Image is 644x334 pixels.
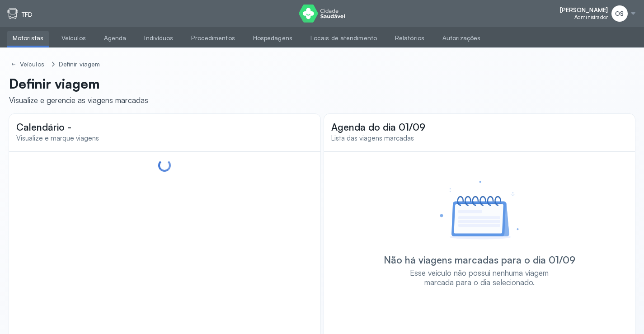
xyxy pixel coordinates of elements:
[615,10,624,18] span: OS
[248,31,298,46] a: Hospedagens
[305,31,382,46] a: Locais de atendimento
[384,254,575,266] div: Não há viagens marcadas para o dia 01/09
[437,31,486,46] a: Autorizações
[56,31,91,46] a: Veículos
[186,31,240,46] a: Procedimentos
[57,59,102,70] a: Definir viagem
[331,121,425,133] span: Agenda do dia 01/09
[9,75,148,92] p: Definir viagem
[574,14,608,20] span: Administrador
[440,181,519,240] img: Imagem de que indica que não há viagens marcadas
[139,31,179,46] a: Indivíduos
[9,95,148,105] div: Visualize e gerencie as viagens marcadas
[7,8,18,19] img: tfd.svg
[299,5,345,23] img: logo do Cidade Saudável
[16,121,71,133] span: Calendário -
[99,31,132,46] a: Agenda
[390,31,430,46] a: Relatórios
[331,134,414,142] span: Lista das viagens marcadas
[7,31,49,46] a: Motoristas
[9,59,48,70] a: Veículos
[16,134,99,142] span: Visualize e marque viagens
[410,268,549,287] div: Esse veículo não possui nenhuma viagem marcada para o dia selecionado.
[59,61,100,68] div: Definir viagem
[20,61,46,68] div: Veículos
[22,11,33,19] p: TFD
[560,6,608,14] span: [PERSON_NAME]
